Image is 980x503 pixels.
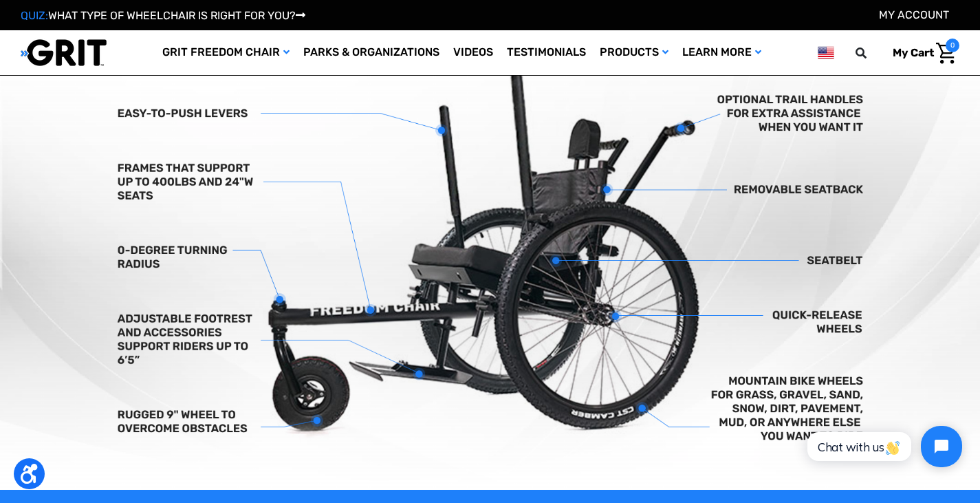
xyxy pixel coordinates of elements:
a: Cart with 0 items [882,39,959,67]
span: 0 [946,39,959,52]
span: My Cart [893,46,934,59]
img: Cart [936,43,956,64]
a: GRIT Freedom Chair [155,30,296,75]
a: Learn More [675,30,768,75]
a: Testimonials [500,30,593,75]
a: QUIZ:WHAT TYPE OF WHEELCHAIR IS RIGHT FOR YOU? [21,9,305,22]
img: us.png [818,44,834,61]
a: Account [879,8,949,21]
span: QUIZ: [21,9,48,22]
span: Phone Number [213,56,287,69]
a: Videos [446,30,500,75]
img: GRIT All-Terrain Wheelchair and Mobility Equipment [21,39,107,67]
input: Search [862,39,882,67]
a: Products [593,30,675,75]
a: Parks & Organizations [296,30,446,75]
iframe: Tidio Chat [792,414,974,479]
